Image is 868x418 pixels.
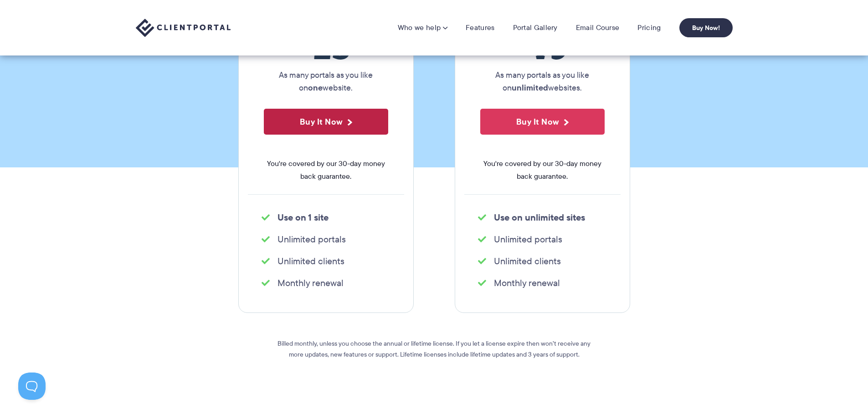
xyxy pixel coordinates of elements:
strong: Use on 1 site [277,211,329,224]
button: Buy It Now [480,109,605,135]
li: Monthly renewal [262,277,390,289]
span: You're covered by our 30-day money back guarantee. [264,157,388,183]
span: 25 [264,25,388,66]
a: Email Course [576,23,620,32]
li: Monthly renewal [478,277,607,289]
li: Unlimited portals [262,233,390,246]
span: You're covered by our 30-day money back guarantee. [480,157,605,183]
iframe: Toggle Customer Support [18,373,46,400]
a: Pricing [637,23,661,32]
p: As many portals as you like on website. [264,69,388,94]
a: Buy Now! [679,18,733,37]
li: Unlimited portals [478,233,607,246]
li: Unlimited clients [262,255,390,267]
strong: one [308,81,323,94]
p: As many portals as you like on websites. [480,69,605,94]
li: Unlimited clients [478,255,607,267]
span: 49 [480,25,605,66]
a: Portal Gallery [513,23,558,32]
a: Features [466,23,494,32]
p: Billed monthly, unless you choose the annual or lifetime license. If you let a license expire the... [270,338,598,360]
button: Buy It Now [264,109,388,135]
strong: unlimited [512,81,548,94]
strong: Use on unlimited sites [494,211,585,224]
a: Who we help [398,23,447,32]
